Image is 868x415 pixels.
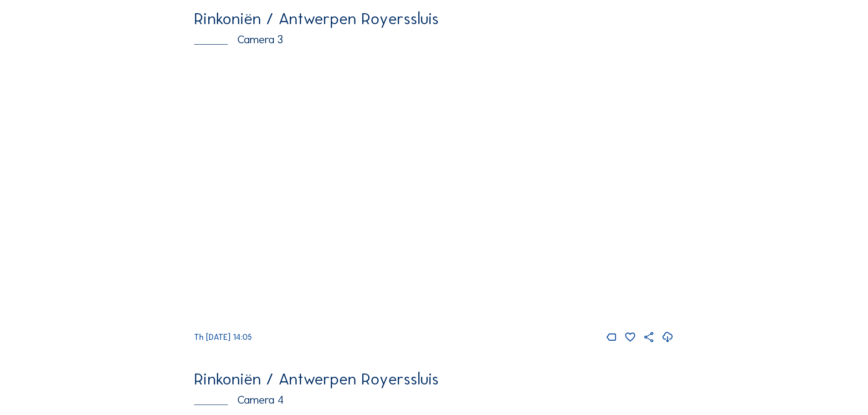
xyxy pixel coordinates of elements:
img: Image [194,55,674,325]
div: Rinkoniën / Antwerpen Royerssluis [194,10,674,27]
div: Camera 3 [194,34,674,46]
div: Rinkoniën / Antwerpen Royerssluis [194,371,674,387]
span: Th [DATE] 14:05 [194,332,252,342]
div: Camera 4 [194,395,674,406]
